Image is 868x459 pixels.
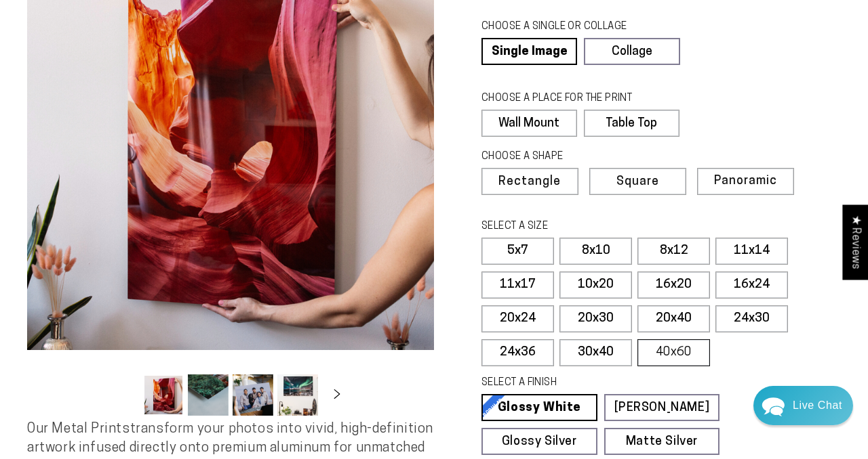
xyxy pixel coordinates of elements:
[188,374,229,416] button: Load image 2 in gallery view
[559,271,632,299] label: 10x20
[714,175,777,188] span: Panoramic
[715,305,788,332] label: 24x30
[481,305,554,332] label: 20x24
[498,176,561,188] span: Rectangle
[842,204,868,280] div: Click to open Judge.me floating reviews tab
[109,380,139,410] button: Slide left
[637,339,710,366] label: 40x60
[715,271,788,299] label: 16x24
[481,271,554,299] label: 11x17
[143,374,184,416] button: Load image 1 in gallery view
[481,150,669,165] legend: CHOOSE A SHAPE
[481,428,597,455] a: Glossy Silver
[481,376,692,391] legend: SELECT A FINISH
[793,386,842,425] div: Contact Us Directly
[637,238,710,265] label: 8x12
[559,305,632,332] label: 20x30
[559,238,632,265] label: 8x10
[584,110,679,137] label: Table Top
[481,38,577,65] a: Single Image
[637,271,710,299] label: 16x20
[233,374,273,416] button: Load image 3 in gallery view
[481,339,554,366] label: 24x36
[559,339,632,366] label: 30x40
[481,219,692,234] legend: SELECT A SIZE
[481,91,667,106] legend: CHOOSE A PLACE FOR THE PRINT
[584,38,679,65] a: Collage
[481,238,554,265] label: 5x7
[277,374,318,416] button: Load image 4 in gallery view
[753,386,853,425] div: Chat widget toggle
[481,394,597,421] a: Glossy White
[322,380,352,410] button: Slide right
[481,110,577,137] label: Wall Mount
[604,428,720,455] a: Matte Silver
[637,305,710,332] label: 20x40
[604,394,720,421] a: [PERSON_NAME]
[616,176,659,188] span: Square
[481,20,667,35] legend: CHOOSE A SINGLE OR COLLAGE
[715,238,788,265] label: 11x14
